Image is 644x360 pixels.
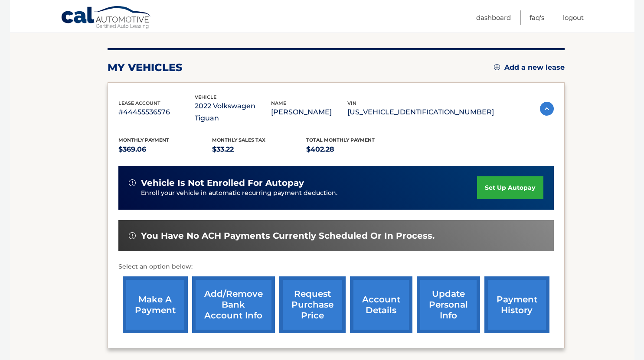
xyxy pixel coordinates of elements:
[118,143,212,156] p: $369.06
[123,276,188,333] a: make a payment
[141,178,304,188] span: vehicle is not enrolled for autopay
[61,6,152,31] a: Cal Automotive
[271,100,286,106] span: name
[129,179,136,186] img: alert-white.svg
[477,176,543,199] a: set up autopay
[306,143,400,156] p: $402.28
[530,10,544,25] a: FAQ's
[141,188,477,198] p: Enroll your vehicle in automatic recurring payment deduction.
[212,137,265,143] span: Monthly sales Tax
[279,276,346,333] a: request purchase price
[417,276,480,333] a: update personal info
[494,63,565,72] a: Add a new lease
[484,276,549,333] a: payment history
[141,230,435,241] span: You have no ACH payments currently scheduled or in process.
[192,276,275,333] a: Add/Remove bank account info
[108,61,183,74] h2: my vehicles
[129,232,136,239] img: alert-white.svg
[118,106,195,118] p: #44455536576
[118,137,169,143] span: Monthly Payment
[118,100,160,106] span: lease account
[212,143,306,156] p: $33.22
[563,10,584,25] a: Logout
[271,106,347,118] p: [PERSON_NAME]
[347,106,494,118] p: [US_VEHICLE_IDENTIFICATION_NUMBER]
[306,137,375,143] span: Total Monthly Payment
[118,262,554,272] p: Select an option below:
[540,102,554,116] img: accordion-active.svg
[494,64,500,70] img: add.svg
[350,276,412,333] a: account details
[195,100,271,124] p: 2022 Volkswagen Tiguan
[195,94,216,100] span: vehicle
[347,100,356,106] span: vin
[476,10,511,25] a: Dashboard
